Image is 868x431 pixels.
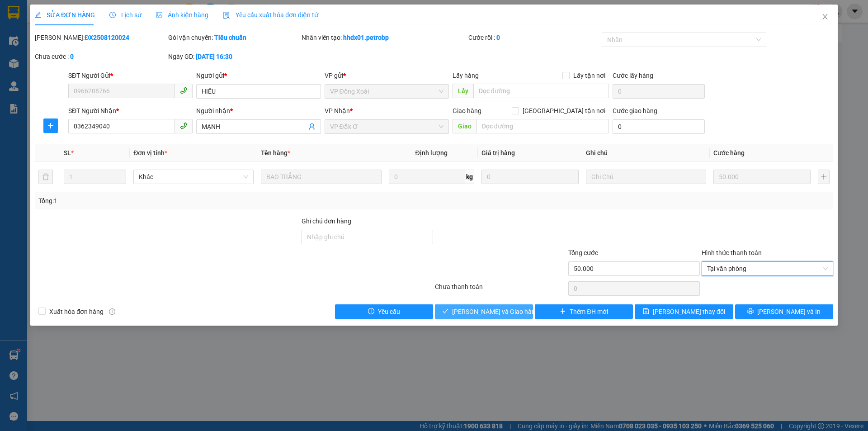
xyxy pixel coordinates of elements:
[653,307,725,317] span: [PERSON_NAME] thay đổi
[214,34,246,41] b: Tiêu chuẩn
[261,170,381,184] input: VD: Bàn, Ghế
[442,308,448,315] span: check
[453,119,476,133] span: Giao
[613,84,705,99] input: Cước lấy hàng
[43,118,58,133] button: plus
[223,12,230,19] img: icon
[735,304,833,319] button: printer[PERSON_NAME] và In
[613,107,657,114] label: Cước giao hàng
[713,170,811,184] input: 0
[85,34,129,41] b: ĐX2508120024
[713,149,745,156] span: Cước hàng
[434,282,567,298] div: Chưa thanh toán
[44,122,57,129] span: plus
[109,11,142,19] span: Lịch sử
[302,230,433,244] input: Ghi chú đơn hàng
[196,71,321,81] div: Người gửi
[139,170,248,184] span: Khác
[330,120,443,133] span: VP Đắk Ơ
[68,106,193,116] div: SĐT Người Nhận
[38,196,335,206] div: Tổng: 1
[35,33,166,43] div: [PERSON_NAME]:
[223,11,318,19] span: Yêu cầu xuất hóa đơn điện tử
[325,71,449,81] div: VP gửi
[570,71,609,81] span: Lấy tận nơi
[109,12,116,18] span: clock-circle
[582,144,710,162] th: Ghi chú
[481,170,579,184] input: 0
[535,304,633,319] button: plusThêm ĐH mới
[133,149,167,156] span: Đơn vị tính
[635,304,733,319] button: save[PERSON_NAME] thay đổi
[35,12,41,18] span: edit
[821,13,829,20] span: close
[468,33,600,43] div: Cước rồi :
[196,53,232,60] b: [DATE] 16:30
[757,307,821,317] span: [PERSON_NAME] và In
[570,307,608,317] span: Thêm ĐH mới
[46,307,107,317] span: Xuất hóa đơn hàng
[38,170,53,184] button: delete
[435,304,533,319] button: check[PERSON_NAME] và Giao hàng
[643,308,649,315] span: save
[747,308,754,315] span: printer
[453,107,481,114] span: Giao hàng
[64,149,71,156] span: SL
[325,107,350,114] span: VP Nhận
[109,308,115,315] span: info-circle
[453,84,473,98] span: Lấy
[519,106,609,116] span: [GEOGRAPHIC_DATA] tận nơi
[453,72,479,79] span: Lấy hàng
[481,149,515,156] span: Giá trị hàng
[180,122,187,129] span: phone
[35,52,166,62] div: Chưa cước :
[378,307,400,317] span: Yêu cầu
[168,33,300,43] div: Gói vận chuyển:
[70,53,74,60] b: 0
[35,11,95,19] span: SỬA ĐƠN HÀNG
[330,85,443,98] span: VP Đồng Xoài
[196,106,321,116] div: Người nhận
[308,123,316,130] span: user-add
[368,308,374,315] span: exclamation-circle
[415,149,448,156] span: Định lượng
[261,149,290,156] span: Tên hàng
[568,249,598,256] span: Tổng cước
[812,5,838,30] button: Close
[586,170,706,184] input: Ghi Chú
[560,308,566,315] span: plus
[473,84,609,98] input: Dọc đường
[343,34,389,41] b: hhdx01.petrobp
[702,249,762,256] label: Hình thức thanh toán
[452,307,539,317] span: [PERSON_NAME] và Giao hàng
[156,12,162,18] span: picture
[168,52,300,62] div: Ngày GD:
[335,304,433,319] button: exclamation-circleYêu cầu
[302,218,351,225] label: Ghi chú đơn hàng
[156,11,208,19] span: Ảnh kiện hàng
[496,34,500,41] b: 0
[180,87,187,94] span: phone
[68,71,193,81] div: SĐT Người Gửi
[707,262,828,275] span: Tại văn phòng
[818,170,830,184] button: plus
[613,119,705,134] input: Cước giao hàng
[302,33,467,43] div: Nhân viên tạo:
[476,119,609,133] input: Dọc đường
[613,72,653,79] label: Cước lấy hàng
[465,170,474,184] span: kg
